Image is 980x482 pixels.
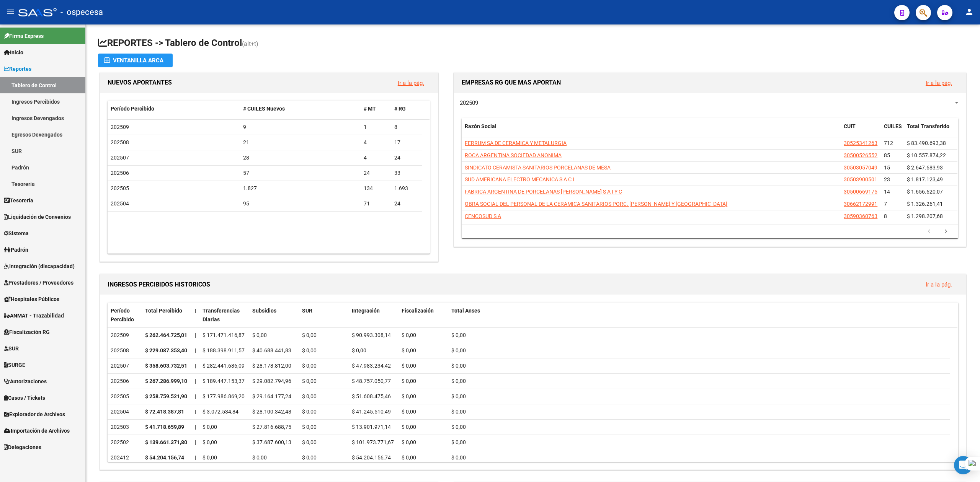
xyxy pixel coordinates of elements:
button: Ir a la pág. [392,76,430,90]
span: | [195,347,196,353]
strong: $ 41.718.659,89 [145,424,184,430]
span: | [195,363,196,369]
span: $ 0,00 [252,454,267,461]
div: Open Intercom Messenger [954,456,972,474]
span: $ 0,00 [451,378,466,384]
datatable-header-cell: | [192,303,199,328]
span: Padrón [4,246,28,254]
datatable-header-cell: Razón Social [462,118,841,143]
div: 202505 [111,392,139,401]
span: $ 282.441.686,09 [203,363,245,369]
span: | [195,409,196,415]
span: Período Percibido [111,308,134,322]
span: 202509 [460,99,478,106]
div: 202506 [111,377,139,386]
span: Reportes [4,65,31,73]
a: go to next page [939,228,953,236]
span: $ 27.816.688,75 [252,424,291,430]
span: # MT [364,106,376,112]
datatable-header-cell: Integración [349,303,399,328]
span: 30503057049 [844,164,877,171]
span: $ 83.490.693,38 [907,140,946,146]
span: Explorador de Archivos [4,410,65,418]
span: SUR [4,344,19,353]
datatable-header-cell: Subsidios [249,303,299,328]
datatable-header-cell: Período Percibido [108,303,142,328]
a: go to previous page [922,228,936,236]
span: FERRUM SA DE CERAMICA Y METALURGIA [465,140,567,146]
span: 85 [884,152,890,158]
strong: $ 262.464.725,01 [145,332,187,338]
span: $ 1.817.123,49 [907,176,943,182]
span: Hospitales Públicos [4,295,59,303]
span: OBRA SOCIAL DEL PERSONAL DE LA CERAMICA SANITARIOS PORC. [PERSON_NAME] Y [GEOGRAPHIC_DATA] [465,201,727,207]
span: 202507 [111,155,129,161]
span: Integración [352,308,380,314]
mat-icon: menu [6,7,15,16]
span: SUR [302,308,312,314]
span: $ 0,00 [402,378,416,384]
span: $ 0,00 [402,409,416,415]
div: 1.827 [243,184,358,193]
datatable-header-cell: Total Anses [448,303,950,328]
span: $ 0,00 [302,363,317,369]
span: Período Percibido [111,106,154,112]
div: 9 [243,123,358,132]
span: $ 1.298.207,68 [907,213,943,219]
span: Total Anses [451,308,480,314]
span: $ 189.447.153,37 [203,378,245,384]
span: Fiscalización [402,308,434,314]
span: Inicio [4,48,23,57]
span: $ 13.901.971,14 [352,424,391,430]
span: 30525341263 [844,140,877,146]
div: 33 [394,169,419,177]
button: Ir a la pág. [920,277,958,291]
div: 202412 [111,453,139,462]
span: 23 [884,176,890,182]
span: Autorizaciones [4,377,47,386]
span: INGRESOS PERCIBIDOS HISTORICOS [108,281,210,288]
span: $ 0,00 [203,439,217,445]
span: Liquidación de Convenios [4,213,71,221]
span: | [195,393,196,399]
strong: $ 267.286.999,10 [145,378,187,384]
span: $ 10.557.874,22 [907,152,946,158]
span: 30500526552 [844,152,877,158]
span: $ 0,00 [402,454,416,461]
span: $ 0,00 [451,424,466,430]
span: $ 1.656.620,07 [907,189,943,195]
datatable-header-cell: CUILES [881,118,904,143]
div: 202509 [111,331,139,340]
div: 24 [364,169,388,177]
span: $ 1.326.261,41 [907,201,943,207]
datatable-header-cell: Total Transferido [904,118,957,143]
span: $ 0,00 [252,332,267,338]
div: 202507 [111,361,139,370]
datatable-header-cell: SUR [299,303,349,328]
span: $ 188.398.911,57 [203,347,245,353]
div: 4 [364,138,388,147]
span: $ 0,00 [451,454,466,461]
span: # RG [394,106,406,112]
span: $ 0,00 [203,454,217,461]
datatable-header-cell: Período Percibido [108,101,240,117]
div: 1 [364,123,388,132]
span: $ 41.245.510,49 [352,409,391,415]
strong: $ 229.087.353,40 [145,347,187,353]
div: 202504 [111,407,139,416]
span: Fiscalización RG [4,328,50,336]
span: 30500669175 [844,189,877,195]
span: $ 2.647.683,93 [907,164,943,171]
span: $ 177.986.869,20 [203,393,245,399]
span: $ 101.973.771,67 [352,439,394,445]
span: Importación de Archivos [4,427,70,435]
span: $ 0,00 [302,454,317,461]
span: $ 0,00 [302,347,317,353]
datatable-header-cell: Fiscalización [399,303,448,328]
span: | [195,424,196,430]
span: Transferencias Diarias [203,308,240,322]
span: $ 47.983.234,42 [352,363,391,369]
span: 30590360763 [844,213,877,219]
span: $ 54.204.156,74 [352,454,391,461]
span: ROCA ARGENTINA SOCIEDAD ANONIMA [465,152,562,158]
